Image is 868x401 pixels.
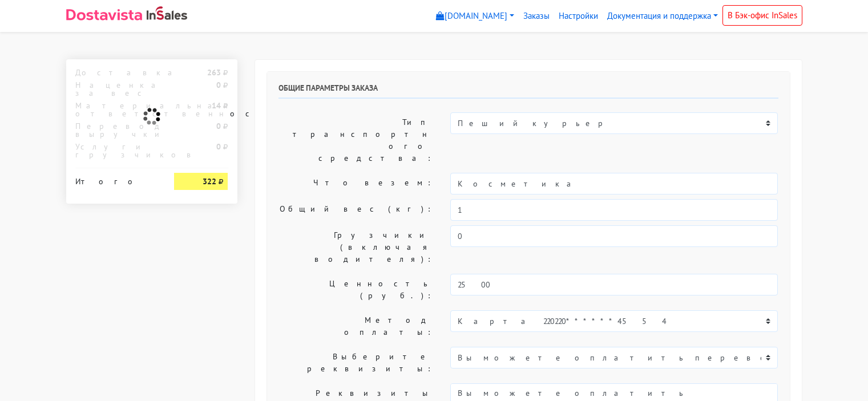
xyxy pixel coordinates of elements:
[270,274,442,306] label: Ценность (руб.):
[431,5,519,27] a: [DOMAIN_NAME]
[270,173,442,195] label: Что везем:
[67,143,166,159] div: Услуги грузчиков
[519,5,554,27] a: Заказы
[554,5,603,27] a: Настройки
[603,5,722,27] a: Документация и поддержка
[67,68,166,76] div: Доставка
[67,81,166,97] div: Наценка за вес
[203,176,216,187] strong: 322
[270,112,442,168] label: Тип транспортного средства:
[147,6,188,20] img: InSales
[142,106,162,127] img: ajax-loader.gif
[270,347,442,379] label: Выберите реквизиты:
[75,173,158,185] div: Итого
[722,5,802,26] a: В Бэк-офис InSales
[207,67,221,78] strong: 263
[67,102,166,118] div: Материальная ответственность
[270,310,442,342] label: Метод оплаты:
[67,122,166,138] div: Перевод выручки
[278,83,778,99] h6: Общие параметры заказа
[270,199,442,221] label: Общий вес (кг):
[270,225,442,269] label: Грузчики (включая водителя):
[66,9,142,21] img: Dostavista - срочная курьерская служба доставки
